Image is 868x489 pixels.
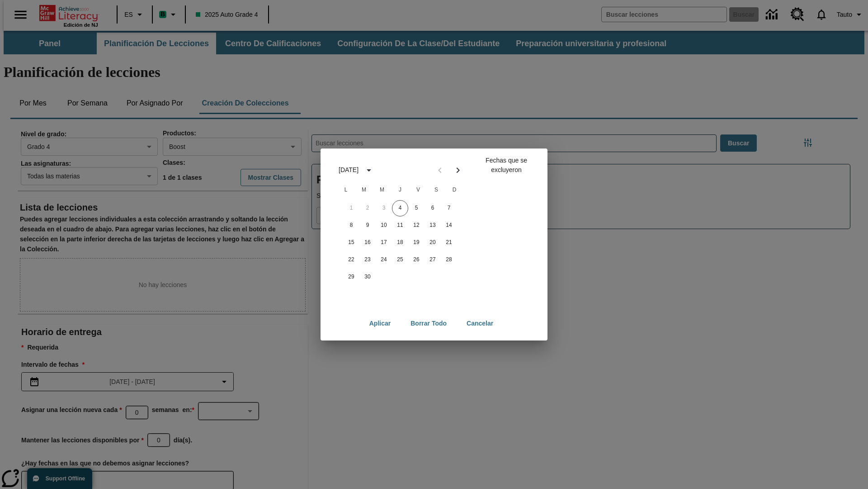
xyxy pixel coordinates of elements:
[359,235,376,251] button: 16
[441,200,457,216] button: 7
[472,156,540,175] p: Fechas que se excluyeron
[359,217,376,234] button: 9
[359,252,376,268] button: 23
[356,181,372,199] span: martes
[376,235,392,251] button: 17
[361,163,377,178] button: calendar view is open, switch to year view
[441,252,457,268] button: 28
[441,217,457,234] button: 14
[343,269,359,285] button: 29
[425,252,441,268] button: 27
[376,252,392,268] button: 24
[408,252,425,268] button: 26
[339,165,359,175] div: [DATE]
[392,181,408,199] span: jueves
[392,200,408,216] button: 4
[425,217,441,234] button: 13
[359,269,376,285] button: 30
[428,181,444,199] span: sábado
[343,217,359,234] button: 8
[374,181,390,199] span: miércoles
[343,252,359,268] button: 22
[338,181,354,199] span: lunes
[403,315,454,332] button: Borrar todo
[408,200,425,216] button: 5
[392,235,408,251] button: 18
[449,161,467,179] button: Next month
[446,181,462,199] span: domingo
[459,315,500,332] button: Cancelar
[425,235,441,251] button: 20
[408,217,425,234] button: 12
[410,181,426,199] span: viernes
[441,235,457,251] button: 21
[392,252,408,268] button: 25
[408,235,425,251] button: 19
[376,217,392,234] button: 10
[425,200,441,216] button: 6
[343,235,359,251] button: 15
[362,315,398,332] button: Aplicar
[392,217,408,234] button: 11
